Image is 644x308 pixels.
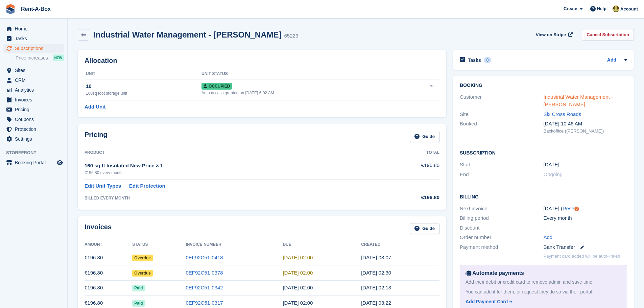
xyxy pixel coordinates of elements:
time: 2025-06-02 01:00:00 UTC [283,285,313,290]
span: Paid [132,300,145,307]
a: Add [544,234,553,241]
span: Subscriptions [15,44,55,53]
div: Every month [544,214,627,222]
div: Backoffice ([PERSON_NAME]) [544,128,627,135]
h2: Invoices [85,223,112,234]
p: Payment card added will be auto-linked [544,253,620,260]
span: Occupied [201,83,232,90]
time: 2025-07-02 01:00:00 UTC [283,270,313,276]
a: menu [3,85,64,95]
span: Protection [15,124,55,134]
a: Six Cross Roads [544,111,581,117]
span: Help [597,5,606,12]
a: 0EF92C51-0317 [186,300,223,306]
span: Booking Portal [15,158,55,167]
span: Paid [132,285,145,291]
span: Coupons [15,115,55,124]
div: Auto access granted on [DATE] 6:02 AM [201,90,401,96]
th: Unit Status [201,69,401,79]
span: Sites [15,66,55,75]
div: End [460,171,543,179]
div: Booked [460,120,543,134]
th: Due [283,239,361,250]
span: Pricing [15,105,55,114]
div: 160sq foot storage unit [86,90,201,96]
span: Tasks [15,34,55,43]
span: Analytics [15,85,55,95]
a: menu [3,95,64,104]
td: €196.80 [374,158,439,179]
div: [DATE] ( ) [544,205,627,213]
span: Overdue [132,255,153,261]
time: 2025-05-02 01:00:00 UTC [283,300,313,306]
a: 0EF92C51-0378 [186,270,223,276]
span: CRM [15,75,55,85]
div: Tooltip anchor [574,206,580,212]
a: menu [3,124,64,134]
div: Discount [460,224,543,232]
div: - [544,224,627,232]
div: BILLED EVERY MONTH [85,195,374,201]
a: menu [3,134,64,144]
time: 2025-07-01 01:30:07 UTC [361,270,391,276]
time: 2025-08-01 02:07:42 UTC [361,255,391,260]
td: €196.80 [85,280,132,295]
div: Add Payment Card [466,298,508,305]
div: 65223 [284,32,299,40]
time: 2025-08-02 01:00:00 UTC [283,255,313,260]
td: €196.80 [85,250,132,265]
a: Cancel Subscription [582,29,634,40]
h2: Pricing [85,131,108,142]
th: Status [132,239,186,250]
a: Preview store [56,159,64,167]
div: Site [460,111,543,118]
th: Total [374,147,439,158]
span: Ongoing [544,171,563,177]
a: 0EF92C51-0418 [186,255,223,260]
a: menu [3,115,64,124]
a: 0EF92C51-0342 [186,285,223,290]
a: menu [3,75,64,85]
img: stora-icon-8386f47178a22dfd0bd8f6a31ec36ba5ce8667c1dd55bd0f319d3a0aa187defe.svg [5,4,16,14]
a: Rent-A-Box [18,3,53,15]
div: €196.80 every month [85,170,374,176]
h2: Tasks [468,57,481,63]
div: €196.80 [374,194,439,202]
a: Edit Protection [129,182,165,190]
span: Account [620,6,638,13]
div: Automate payments [466,269,621,277]
time: 2025-06-01 01:13:40 UTC [361,285,391,290]
div: You can add it for them, or request they do so via their portal. [466,288,621,295]
h2: Allocation [85,57,439,65]
a: menu [3,66,64,75]
a: Add Payment Card [466,298,619,305]
div: Order number [460,234,543,241]
th: Amount [85,239,132,250]
div: Customer [460,93,543,109]
th: Created [361,239,439,250]
th: Unit [85,69,201,79]
a: menu [3,105,64,114]
h2: Booking [460,83,627,88]
a: Add [607,56,616,64]
a: Guide [410,223,439,234]
span: Home [15,24,55,33]
span: Settings [15,134,55,144]
a: Edit Unit Types [85,182,121,190]
a: menu [3,24,64,33]
a: Reset [563,206,576,211]
time: 2025-05-01 02:22:56 UTC [361,300,391,306]
span: Price increases [16,55,48,61]
span: View on Stripe [536,31,566,38]
h2: Subscription [460,149,627,156]
h2: Industrial Water Management - [PERSON_NAME] [93,30,282,39]
span: Invoices [15,95,55,104]
div: Start [460,161,543,169]
span: Create [564,5,577,12]
a: menu [3,34,64,43]
th: Product [85,147,374,158]
div: Payment method [460,243,543,251]
h2: Billing [460,193,627,200]
a: View on Stripe [533,29,574,40]
div: 10 [86,82,201,90]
